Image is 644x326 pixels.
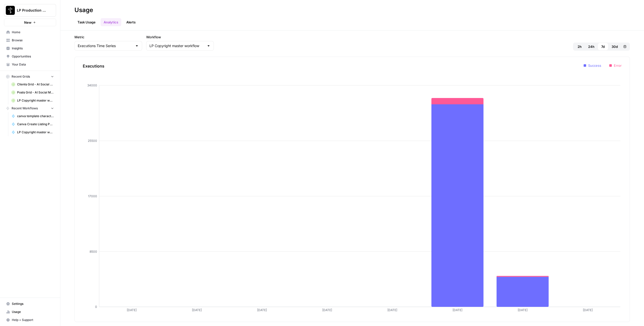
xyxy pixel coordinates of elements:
[4,105,56,112] button: Recent Workflows
[17,122,54,126] span: Canva Create Listing Posts (human review to pick properties)
[518,308,528,312] tspan: [DATE]
[387,308,397,312] tspan: [DATE]
[12,106,38,111] span: Recent Workflows
[192,308,202,312] tspan: [DATE]
[6,6,15,15] img: LP Production Workloads Logo
[4,73,56,80] button: Recent Grids
[612,44,618,49] span: 30d
[585,43,597,51] button: 24h
[88,139,97,143] tspan: 25500
[17,130,54,135] span: LP Copyright master workflow
[88,194,97,198] tspan: 17000
[4,28,56,36] a: Home
[257,308,267,312] tspan: [DATE]
[95,305,97,309] tspan: 0
[12,62,54,67] span: Your Data
[4,60,56,69] a: Your Data
[453,308,462,312] tspan: [DATE]
[578,44,582,49] span: 2h
[9,80,56,88] a: Clients Grid - AI Social Media
[4,52,56,60] a: Opportunities
[9,120,56,128] a: Canva Create Listing Posts (human review to pick properties)
[74,18,99,26] a: Task Usage
[12,74,30,79] span: Recent Grids
[4,36,56,44] a: Browse
[74,35,142,40] label: Metric
[9,96,56,105] a: LP Copyright master workflow Grid
[588,44,594,49] span: 24h
[12,38,54,43] span: Browse
[17,114,54,118] span: canva template character limit fixing
[9,128,56,136] a: LP Copyright master workflow
[4,316,56,324] button: Help + Support
[17,8,47,13] span: LP Production Workloads
[12,46,54,51] span: Insights
[74,6,93,14] div: Usage
[87,83,97,87] tspan: 34000
[90,250,97,253] tspan: 8500
[609,43,621,51] button: 30d
[4,4,56,17] button: Workspace: LP Production Workloads
[127,308,137,312] tspan: [DATE]
[4,300,56,308] a: Settings
[574,43,585,51] button: 2h
[101,18,121,26] a: Analytics
[12,302,54,306] span: Settings
[4,308,56,316] a: Usage
[609,63,622,68] li: Error
[601,44,605,49] span: 7d
[9,88,56,96] a: Posts Grid - AI Social Media
[123,18,139,26] a: Alerts
[17,98,54,103] span: LP Copyright master workflow Grid
[17,90,54,95] span: Posts Grid - AI Social Media
[4,44,56,52] a: Insights
[78,43,133,48] input: Executions Time Series
[17,82,54,87] span: Clients Grid - AI Social Media
[12,318,54,322] span: Help + Support
[12,30,54,35] span: Home
[12,54,54,59] span: Opportunities
[584,63,601,68] li: Success
[149,43,205,48] input: LP Copyright master workflow
[9,112,56,120] a: canva template character limit fixing
[583,308,593,312] tspan: [DATE]
[12,310,54,314] span: Usage
[146,35,214,40] label: Workflow
[24,20,31,25] span: New
[4,19,56,26] button: New
[322,308,332,312] tspan: [DATE]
